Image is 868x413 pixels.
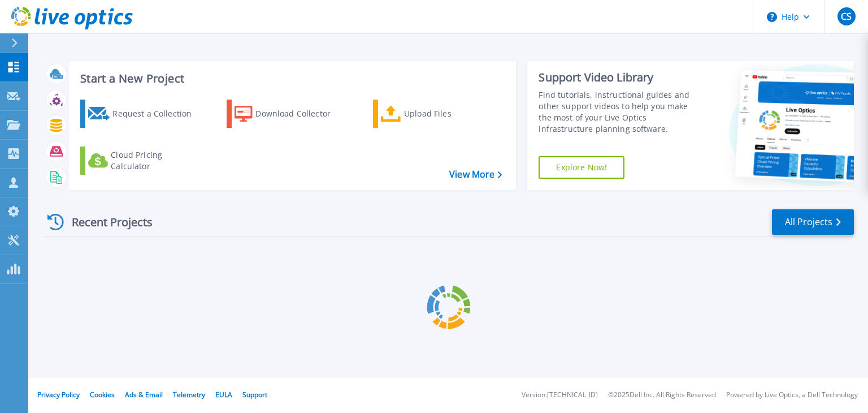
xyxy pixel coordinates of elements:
[255,102,346,125] div: Download Collector
[227,100,353,128] a: Download Collector
[112,102,203,125] div: Request a Collection
[242,390,267,399] a: Support
[539,70,702,85] div: Support Video Library
[80,147,206,175] a: Cloud Pricing Calculator
[404,102,494,125] div: Upload Files
[80,100,206,128] a: Request a Collection
[373,100,499,128] a: Upload Files
[44,208,168,236] div: Recent Projects
[608,392,716,399] li: © 2025 Dell Inc. All Rights Reserved
[80,72,502,85] h3: Start a New Project
[125,390,163,399] a: Ads & Email
[539,89,702,135] div: Find tutorials, instructional guides and other support videos to help you make the most of your L...
[522,392,598,399] li: Version: [TECHNICAL_ID]
[449,169,502,180] a: View More
[111,149,201,172] div: Cloud Pricing Calculator
[173,390,205,399] a: Telemetry
[539,156,624,179] a: Explore Now!
[841,12,852,21] span: CS
[215,390,232,399] a: EULA
[772,209,854,235] a: All Projects
[726,392,858,399] li: Powered by Live Optics, a Dell Technology
[90,390,115,399] a: Cookies
[37,390,80,399] a: Privacy Policy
